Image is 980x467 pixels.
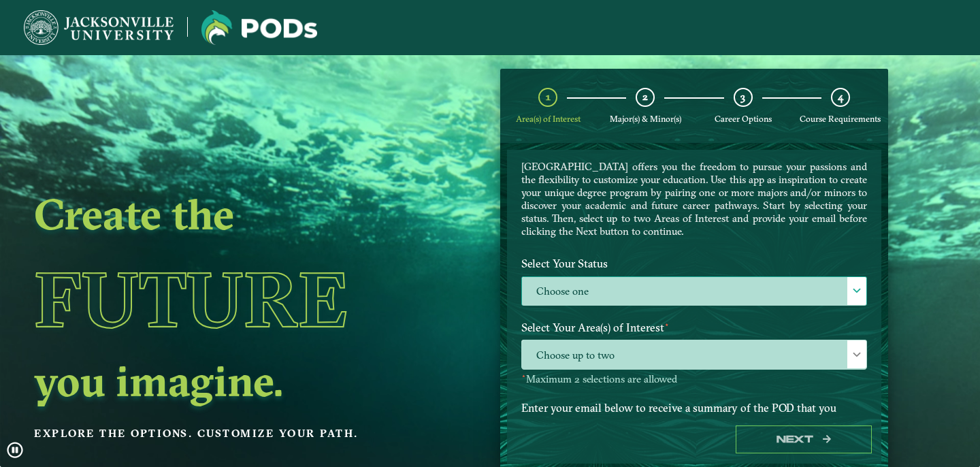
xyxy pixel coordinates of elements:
[34,361,407,400] h2: you imagine.
[511,251,877,276] label: Select Your Status
[24,10,174,45] img: Jacksonville University logo
[511,395,877,436] label: Enter your email below to receive a summary of the POD that you create.
[546,91,551,103] span: 1
[838,91,843,103] span: 4
[610,114,681,124] span: Major(s) & Minor(s)
[511,315,877,340] label: Select Your Area(s) of Interest
[201,10,317,45] img: Jacksonville University logo
[34,238,407,361] h1: Future
[521,371,526,381] sup: ⋆
[642,91,648,103] span: 2
[34,195,407,233] h2: Create the
[521,160,867,238] p: [GEOGRAPHIC_DATA] offers you the freedom to pursue your passions and the flexibility to customize...
[521,373,867,386] p: Maximum 2 selections are allowed
[664,319,670,329] sup: ⋆
[516,114,581,124] span: Area(s) of Interest
[522,340,866,370] span: Choose up to two
[34,423,407,444] p: Explore the options. Customize your path.
[715,114,772,124] span: Career Options
[740,91,745,103] span: 3
[736,425,872,453] button: Next
[800,114,881,124] span: Course Requirements
[522,277,866,306] label: Choose one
